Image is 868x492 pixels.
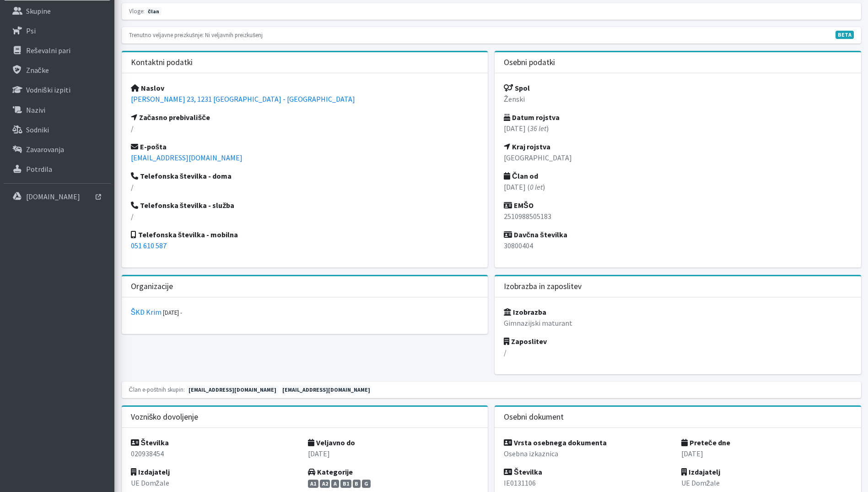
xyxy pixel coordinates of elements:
p: UE Domžale [681,477,852,488]
strong: Preteče dne [681,438,730,447]
p: Vodniški izpiti [26,85,70,94]
strong: Številka [131,438,169,447]
p: [GEOGRAPHIC_DATA] [504,152,852,163]
p: Sodniki [26,125,49,134]
strong: Datum rojstva [504,113,560,122]
p: [DOMAIN_NAME] [26,192,80,201]
a: Značke [4,61,111,79]
strong: Telefonska številka - mobilna [131,230,238,239]
p: [DATE] [308,448,479,459]
a: Potrdila [4,160,111,178]
a: 051 610 587 [131,241,167,250]
strong: Telefonska številka - doma [131,171,232,180]
span: A1 [308,480,318,488]
small: Ni veljavnih preizkušenj [205,31,263,38]
a: [EMAIL_ADDRESS][DOMAIN_NAME] [131,153,243,162]
h3: Izobrazba in zaposlitev [504,282,582,291]
p: / [131,123,479,134]
a: [DOMAIN_NAME] [4,187,111,206]
span: V fazi razvoja [836,31,854,39]
p: Značke [26,66,49,75]
p: 30800404 [504,240,852,251]
strong: Naslov [131,83,164,93]
p: Gimnazijski maturant [504,317,852,328]
p: / [131,181,479,192]
strong: Izdajatelj [681,467,720,476]
p: Reševalni pari [26,46,70,55]
p: 2510988505183 [504,211,852,222]
p: Skupine [26,6,51,16]
strong: Zaposlitev [504,337,547,346]
p: UE Domžale [131,477,302,488]
h3: Organizacije [131,282,173,291]
a: Nazivi [4,101,111,119]
small: Trenutno veljavne preizkušnje: [129,31,204,38]
h3: Vozniško dovoljenje [131,412,199,422]
strong: Spol [504,83,530,93]
strong: Kraj rojstva [504,142,550,151]
em: 36 let [530,124,546,133]
a: [PERSON_NAME] 23, 1231 [GEOGRAPHIC_DATA] - [GEOGRAPHIC_DATA] [131,94,355,104]
p: Potrdila [26,164,52,174]
p: Psi [26,26,36,35]
a: Zavarovanja [4,140,111,159]
strong: E-pošta [131,142,167,151]
span: A2 [320,480,330,488]
small: Vloge: [129,7,145,15]
p: Nazivi [26,105,45,115]
strong: Vrsta osebnega dokumenta [504,438,607,447]
strong: Telefonska številka - služba [131,201,235,210]
small: Član e-poštnih skupin: [129,386,185,393]
a: Vodniški izpiti [4,81,111,99]
p: / [504,347,852,358]
a: Reševalni pari [4,41,111,60]
span: član [146,7,162,16]
small: [DATE] - [163,309,182,316]
h3: Osebni dokument [504,412,564,422]
p: [DATE] [681,448,852,459]
span: [EMAIL_ADDRESS][DOMAIN_NAME] [186,386,279,394]
strong: Izdajatelj [131,467,170,476]
p: 020938454 [131,448,302,459]
strong: EMŠO [504,201,534,210]
strong: Začasno prebivališče [131,113,210,122]
strong: Kategorije [308,467,353,476]
strong: Veljavno do [308,438,355,447]
strong: Izobrazba [504,307,546,317]
p: Osebna izkaznica [504,448,674,459]
strong: Član od [504,171,538,180]
span: G [362,480,371,488]
p: [DATE] ( ) [504,123,852,134]
span: A [331,480,339,488]
h3: Osebni podatki [504,58,555,67]
a: Psi [4,22,111,40]
p: Zavarovanja [26,145,64,154]
span: B [353,480,361,488]
a: Skupine [4,2,111,20]
strong: Številka [504,467,542,476]
a: ŠKD Krim [131,307,162,317]
span: [EMAIL_ADDRESS][DOMAIN_NAME] [280,386,372,394]
p: [DATE] ( ) [504,181,852,192]
p: / [131,211,479,222]
strong: Davčna številka [504,230,567,239]
em: 0 let [530,182,543,191]
a: Sodniki [4,120,111,139]
span: B1 [340,480,351,488]
p: Ženski [504,93,852,104]
p: IE0131106 [504,477,674,488]
h3: Kontaktni podatki [131,58,193,67]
